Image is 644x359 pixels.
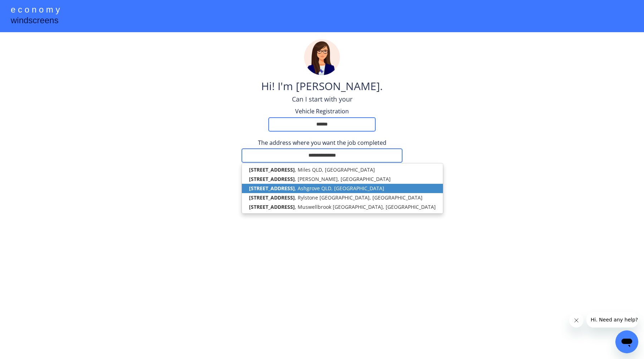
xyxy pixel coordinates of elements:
[261,79,383,95] div: Hi! I'm [PERSON_NAME].
[292,95,352,104] div: Can I start with your
[586,312,638,328] iframe: Message from company
[249,176,295,182] strong: [STREET_ADDRESS]
[242,165,443,174] p: , Miles QLD, [GEOGRAPHIC_DATA]
[11,14,58,28] div: windscreens
[569,313,584,328] iframe: Close message
[304,39,340,75] img: madeline.png
[242,193,443,202] p: , Rylstone [GEOGRAPHIC_DATA], [GEOGRAPHIC_DATA]
[249,203,295,210] strong: [STREET_ADDRESS]
[242,184,443,193] p: , Ashgrove QLD, [GEOGRAPHIC_DATA]
[249,194,295,201] strong: [STREET_ADDRESS]
[249,166,295,173] strong: [STREET_ADDRESS]
[286,107,358,115] div: Vehicle Registration
[242,174,443,184] p: , [PERSON_NAME], [GEOGRAPHIC_DATA]
[249,185,295,192] strong: [STREET_ADDRESS]
[615,330,638,353] iframe: Button to launch messaging window
[11,4,60,17] div: e c o n o m y
[242,202,443,212] p: , Muswellbrook [GEOGRAPHIC_DATA], [GEOGRAPHIC_DATA]
[241,139,402,147] div: The address where you want the job completed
